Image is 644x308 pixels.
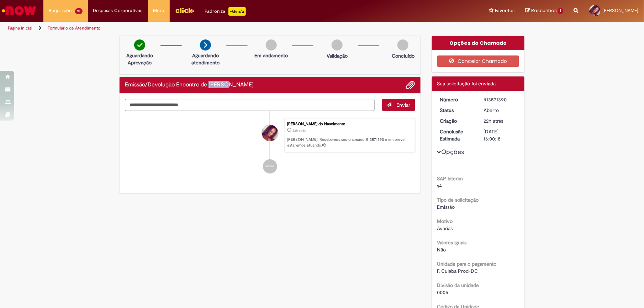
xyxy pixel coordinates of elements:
span: Despesas Corporativas [93,7,143,14]
time: 26/09/2025 16:00:13 [484,118,503,124]
span: Rascunhos [531,7,557,14]
time: 26/09/2025 16:00:13 [293,128,306,133]
span: 22h atrás [293,128,306,133]
p: [PERSON_NAME]! Recebemos seu chamado R13571390 e em breve estaremos atuando. [287,137,411,148]
img: arrow-next.png [200,39,211,51]
div: R13571390 [484,96,517,103]
b: Divisão da unidade [437,282,479,288]
div: Bianca Domingas do Nascimento [262,125,278,141]
span: 1 [558,8,563,14]
a: Rascunhos [525,7,563,14]
div: Padroniza [205,7,246,16]
ul: Trilhas de página [5,22,424,35]
p: Validação [327,52,348,59]
img: check-circle-green.png [134,39,145,51]
a: Formulário de Atendimento [48,25,100,31]
div: [DATE] 16:00:18 [484,128,517,142]
li: Bianca Domingas do Nascimento [125,118,415,152]
div: [PERSON_NAME] do Nascimento [287,122,411,126]
img: img-circle-grey.png [397,39,408,51]
textarea: Digite sua mensagem aqui... [125,99,375,111]
a: Página inicial [8,25,32,31]
span: Avarias [437,225,453,232]
dt: Criação [435,117,479,124]
img: ServiceNow [1,4,37,18]
span: Emissão [437,204,455,210]
span: Requisições [49,7,74,14]
ul: Histórico de tíquete [125,111,415,181]
span: 0005 [437,289,449,296]
span: Favoritos [495,7,514,14]
b: SAP Interim [437,175,463,182]
b: Motivo [437,218,453,224]
span: [PERSON_NAME] [603,7,639,14]
dt: Status [435,107,479,114]
img: img-circle-grey.png [266,39,277,51]
button: Enviar [382,99,415,111]
img: img-circle-grey.png [332,39,343,51]
button: Adicionar anexos [406,80,415,90]
p: Aguardando atendimento [188,52,223,66]
span: Enviar [397,102,411,108]
p: Em andamento [255,52,288,59]
p: Concluído [392,52,415,59]
span: Não [437,246,446,253]
p: Aguardando Aprovação [122,52,157,66]
h2: Emissão/Devolução Encontro de Contas Fornecedor Histórico de tíquete [125,82,254,88]
span: More [153,7,164,14]
button: Cancelar Chamado [437,55,519,67]
div: Aberto [484,107,517,114]
div: 26/09/2025 16:00:13 [484,117,517,124]
b: Tipo de solicitação [437,197,479,203]
p: +GenAi [228,7,246,16]
dt: Número [435,96,479,103]
span: 10 [75,8,83,14]
dt: Conclusão Estimada [435,128,479,142]
span: s4 [437,182,442,189]
span: Sua solicitação foi enviada [437,80,496,87]
div: Opções do Chamado [432,36,525,50]
span: 22h atrás [484,118,503,124]
span: F. Cuiaba Prod-DC [437,268,478,274]
img: click_logo_yellow_360x200.png [175,5,194,16]
b: Valores Iguais [437,239,467,246]
b: Unidade para o pagamento [437,261,497,267]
